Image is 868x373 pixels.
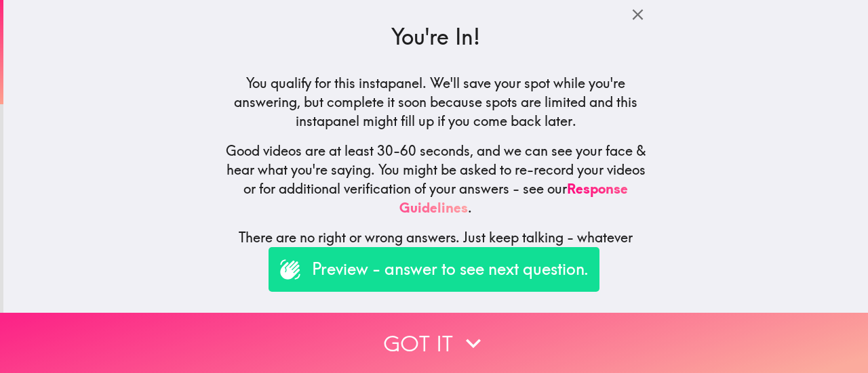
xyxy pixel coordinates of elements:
[224,22,648,52] h3: You're In!
[224,141,648,217] h5: Good videos are at least 30-60 seconds, and we can see your face & hear what you're saying. You m...
[224,228,648,266] h5: There are no right or wrong answers. Just keep talking - whatever comes to mind. And have fun!
[312,258,589,281] p: Preview - answer to see next question.
[399,180,628,216] a: Response Guidelines
[224,74,648,131] h5: You qualify for this instapanel. We'll save your spot while you're answering, but complete it soo...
